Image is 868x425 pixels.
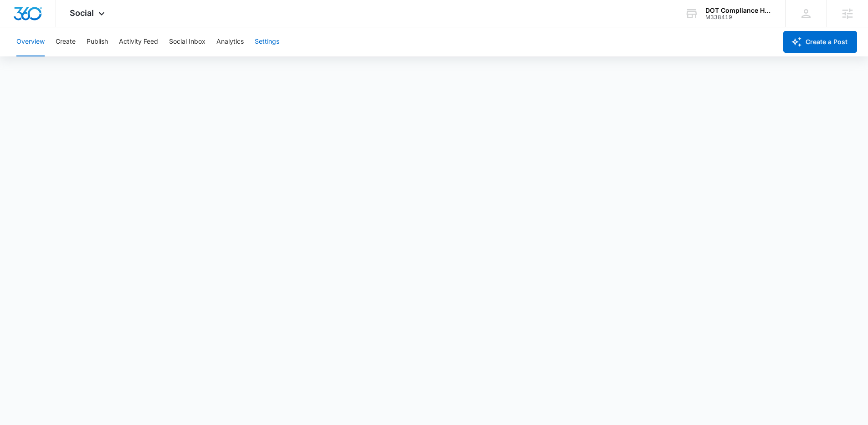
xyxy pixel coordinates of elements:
[783,31,857,53] button: Create a Post
[70,8,94,18] span: Social
[16,27,45,56] button: Overview
[705,7,772,14] div: account name
[119,27,158,56] button: Activity Feed
[255,27,279,56] button: Settings
[705,14,772,20] div: account id
[216,27,244,56] button: Analytics
[56,27,76,56] button: Create
[169,27,205,56] button: Social Inbox
[87,27,108,56] button: Publish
